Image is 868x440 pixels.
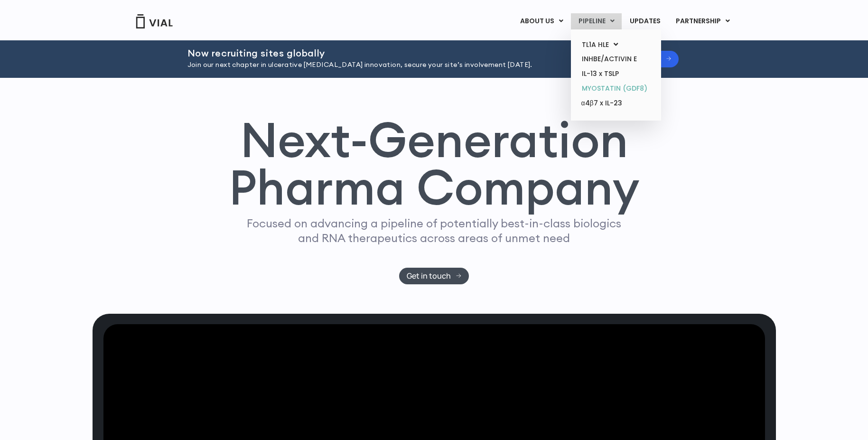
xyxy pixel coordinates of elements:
[574,52,657,66] a: INHBE/ACTIVIN E
[135,14,173,28] img: Vial Logo
[622,13,668,29] a: UPDATES
[187,60,579,70] p: Join our next chapter in ulcerative [MEDICAL_DATA] innovation, secure your site’s involvement [DA...
[574,96,657,111] a: α4β7 x IL-23
[513,13,570,29] a: ABOUT USMenu Toggle
[571,13,622,29] a: PIPELINEMenu Toggle
[574,81,657,96] a: MYOSTATIN (GDF8)
[243,216,625,245] p: Focused on advancing a pipeline of potentially best-in-class biologics and RNA therapeutics acros...
[399,268,469,284] a: Get in touch
[574,37,657,52] a: TL1A HLEMenu Toggle
[407,272,451,280] span: Get in touch
[668,13,737,29] a: PARTNERSHIPMenu Toggle
[187,48,579,58] h2: Now recruiting sites globally
[574,66,657,81] a: IL-13 x TSLP
[229,116,640,212] h1: Next-Generation Pharma Company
